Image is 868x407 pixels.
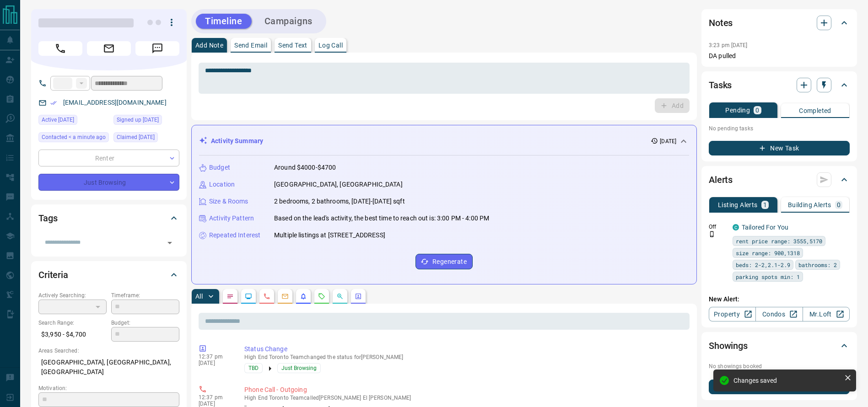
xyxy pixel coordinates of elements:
[209,180,235,189] p: Location
[274,230,385,240] p: Multiple listings at [STREET_ADDRESS]
[798,260,837,269] span: bathrooms: 2
[111,319,179,327] p: Budget:
[709,122,850,135] p: No pending tasks
[234,42,267,48] p: Send Email
[163,236,176,249] button: Open
[709,74,850,96] div: Tasks
[38,115,109,128] div: Fri Oct 10 2025
[281,364,317,373] span: Just Browsing
[263,293,270,300] svg: Calls
[38,291,107,300] p: Actively Searching:
[255,14,322,29] button: Campaigns
[788,202,831,208] p: Building Alerts
[736,248,800,257] span: size range: 900,1318
[38,132,109,145] div: Mon Oct 13 2025
[209,163,230,172] p: Budget
[274,180,403,189] p: [GEOGRAPHIC_DATA], [GEOGRAPHIC_DATA]
[226,293,234,300] svg: Notes
[111,291,179,300] p: Timeframe:
[718,202,758,208] p: Listing Alerts
[709,380,850,394] button: New Showing
[199,401,231,407] p: [DATE]
[38,327,107,342] p: $3,950 - $4,700
[837,202,841,208] p: 0
[50,100,57,106] svg: Email Verified
[709,42,748,48] p: 3:23 pm [DATE]
[209,230,260,240] p: Repeated Interest
[709,307,756,321] a: Property
[737,377,844,384] div: Changes saved
[248,364,259,373] span: TBD
[763,202,767,208] p: 1
[799,107,831,114] p: Completed
[38,347,179,355] p: Areas Searched:
[244,344,686,354] p: Status Change
[742,224,788,231] a: Tailored For You
[117,115,159,124] span: Signed up [DATE]
[244,385,686,395] p: Phone Call - Outgoing
[725,107,750,113] p: Pending
[736,236,822,246] span: rent price range: 3555,5170
[113,132,179,145] div: Fri Oct 10 2025
[205,67,683,90] textarea: To enrich screen reader interactions, please activate Accessibility in Grammarly extension settings
[709,338,748,353] h2: Showings
[709,169,850,191] div: Alerts
[709,231,715,237] svg: Push Notification Only
[199,353,231,360] p: 12:37 pm
[736,260,790,269] span: beds: 2-2,2.1-2.9
[709,223,727,231] p: Off
[244,354,686,360] p: High End Toronto Team changed the status for [PERSON_NAME]
[755,307,803,321] a: Condos
[733,224,739,230] div: condos.ca
[355,293,362,300] svg: Agent Actions
[42,115,74,124] span: Active [DATE]
[318,42,343,48] p: Log Call
[709,141,850,155] button: New Task
[318,293,325,300] svg: Requests
[245,293,252,300] svg: Lead Browsing Activity
[209,197,248,206] p: Size & Rooms
[195,293,203,300] p: All
[244,395,686,401] p: High End Toronto Team called [PERSON_NAME] El [PERSON_NAME]
[660,137,676,145] p: [DATE]
[209,214,254,223] p: Activity Pattern
[274,214,489,223] p: Based on the lead's activity, the best time to reach out is: 3:00 PM - 4:00 PM
[38,355,179,380] p: [GEOGRAPHIC_DATA], [GEOGRAPHIC_DATA], [GEOGRAPHIC_DATA]
[211,136,263,146] p: Activity Summary
[113,115,179,128] div: Mon Nov 18 2013
[42,133,106,142] span: Contacted < a minute ago
[38,264,179,286] div: Criteria
[63,99,167,106] a: [EMAIL_ADDRESS][DOMAIN_NAME]
[38,174,179,191] div: Just Browsing
[709,12,850,34] div: Notes
[281,293,289,300] svg: Emails
[38,268,68,282] h2: Criteria
[199,394,231,401] p: 12:37 pm
[709,335,850,357] div: Showings
[336,293,344,300] svg: Opportunities
[87,41,131,56] span: Email
[38,319,107,327] p: Search Range:
[199,133,689,150] div: Activity Summary[DATE]
[709,16,733,30] h2: Notes
[736,272,800,281] span: parking spots min: 1
[803,307,850,321] a: Mr.Loft
[195,42,223,48] p: Add Note
[755,107,759,113] p: 0
[709,51,850,61] p: DA pulled
[278,42,307,48] p: Send Text
[300,293,307,300] svg: Listing Alerts
[38,150,179,166] div: Renter
[709,362,850,370] p: No showings booked
[117,133,155,142] span: Claimed [DATE]
[709,172,733,187] h2: Alerts
[135,41,179,56] span: Message
[274,163,336,172] p: Around $4000-$4700
[274,197,405,206] p: 2 bedrooms, 2 bathrooms, [DATE]-[DATE] sqft
[709,295,850,304] p: New Alert:
[38,207,179,229] div: Tags
[38,41,82,56] span: Call
[199,360,231,366] p: [DATE]
[415,254,473,269] button: Regenerate
[196,14,252,29] button: Timeline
